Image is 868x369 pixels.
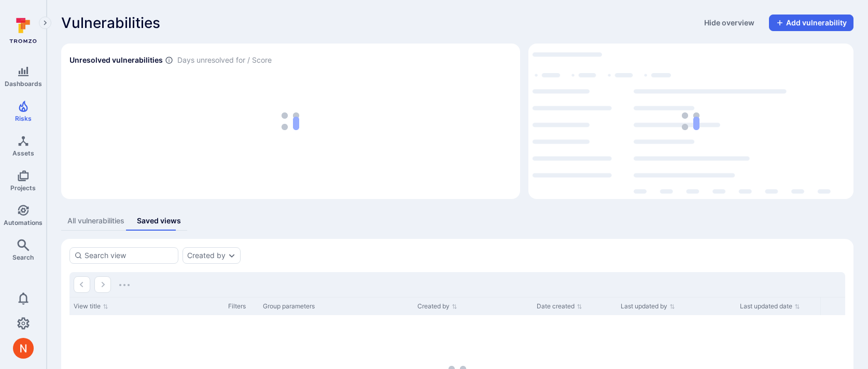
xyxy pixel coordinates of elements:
[39,17,51,29] button: Expand navigation menu
[533,48,849,195] div: loading spinner
[682,112,699,130] img: Loading...
[263,302,409,311] div: Group parameters
[12,253,34,261] span: Search
[137,216,181,226] div: Saved views
[10,184,36,192] span: Projects
[69,55,163,65] h2: Unresolved vulnerabilities
[13,338,34,359] img: ACg8ocIprwjrgDQnDsNSk9Ghn5p5-B8DpAKWoJ5Gi9syOE4K59tr4Q=s96-c
[621,302,675,310] button: Sort by Last updated by
[187,251,226,260] button: Created by
[119,284,130,286] img: Loading...
[12,149,34,157] span: Assets
[13,338,34,359] div: Neeren Patki
[417,302,457,310] button: Sort by Created by
[61,15,160,31] span: Vulnerabilities
[228,302,255,311] div: Filters
[165,55,173,66] span: Number of vulnerabilities in status ‘Open’ ‘Triaged’ and ‘In process’ divided by score and scanne...
[698,15,761,31] button: Hide overview
[769,15,853,31] button: Add vulnerability
[15,115,32,122] span: Risks
[67,216,124,226] div: All vulnerabilities
[41,19,49,27] i: Expand navigation menu
[528,44,853,199] div: Top integrations by vulnerabilities
[94,276,111,293] button: Go to the next page
[61,211,853,231] div: assets tabs
[177,55,272,66] span: Days unresolved for / Score
[228,251,236,260] button: Expand dropdown
[537,302,582,310] button: Sort by Date created
[183,247,241,264] div: created by filter
[85,250,174,261] input: Search view
[740,302,800,310] button: Sort by Last updated date
[5,80,42,88] span: Dashboards
[4,219,43,226] span: Automations
[74,276,90,293] button: Go to the previous page
[74,302,108,310] button: Sort by View title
